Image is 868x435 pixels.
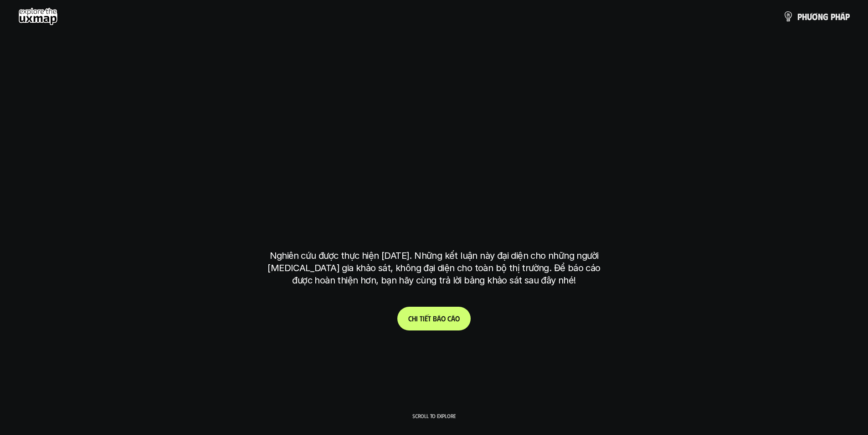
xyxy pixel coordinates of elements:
[835,11,840,21] span: h
[433,314,437,323] span: b
[812,11,818,21] span: ơ
[441,314,446,323] span: o
[423,314,425,323] span: i
[420,314,423,323] span: t
[802,11,807,21] span: h
[455,314,460,323] span: o
[451,314,455,323] span: á
[428,314,431,323] span: t
[840,11,845,21] span: á
[425,314,428,323] span: ế
[403,96,472,107] h6: Kết quả nghiên cứu
[807,11,812,21] span: ư
[783,7,850,26] a: phươngpháp
[272,191,596,230] h1: tại [GEOGRAPHIC_DATA]
[408,314,412,323] span: C
[263,250,605,287] p: Nghiên cứu được thực hiện [DATE]. Những kết luận này đại diện cho những người [MEDICAL_DATA] gia ...
[447,314,451,323] span: c
[437,314,441,323] span: á
[831,11,835,21] span: p
[845,11,850,21] span: p
[416,314,418,323] span: i
[823,11,828,21] span: g
[797,11,802,21] span: p
[268,119,601,157] h1: phạm vi công việc của
[412,413,456,419] p: Scroll to explore
[412,314,416,323] span: h
[818,11,823,21] span: n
